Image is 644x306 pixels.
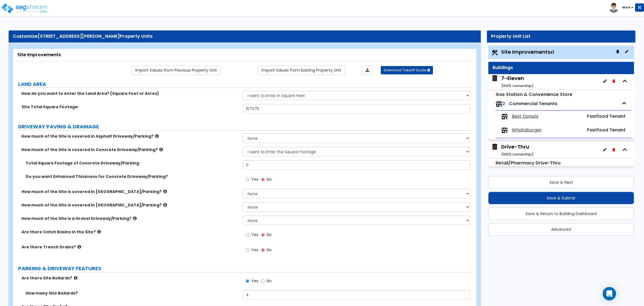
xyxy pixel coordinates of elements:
small: x1 [550,49,554,55]
button: Save & Return to Building Dashboard [488,208,634,220]
img: Construction.png [491,49,498,56]
span: No [267,247,272,253]
input: Yes [246,232,249,238]
span: No [267,278,272,284]
img: tenants.png [496,101,502,107]
span: Drive-Thru [491,143,533,157]
small: ( 100 % ownership) [501,83,533,88]
div: 7-Eleven [501,75,533,89]
label: Total Square Footage of Concrete Driveway/Parking: [26,160,239,166]
span: Fastfood Tenant [587,127,626,133]
span: Site Improvements [501,48,554,55]
i: click for more info! [163,203,167,207]
label: How much of the Site is a Gravel Driveway/Parking? [22,216,239,221]
span: [STREET_ADDRESS][PERSON_NAME] [38,33,120,39]
i: click for more info! [155,134,159,138]
i: click for more info! [133,216,137,220]
label: Are there Site Bollards? [22,275,239,281]
label: How many Site Bollards? [26,290,239,296]
div: Buildings [493,65,630,71]
label: How do you want to enter the Land Area? (Square Feet or Acres) [22,91,239,96]
img: tenants.png [501,113,508,120]
a: Import the dynamic attributes value through Excel sheet [362,65,373,75]
span: Yes [251,232,258,237]
img: logo_pro_r.png [1,3,48,14]
button: Save & Next [488,176,634,189]
span: Whataburger [512,127,542,133]
label: How much of the Site is covered in Asphalt Driveway/Parking? [22,133,239,139]
label: LAND AREA [18,81,473,88]
div: Property Unit List [491,33,631,40]
label: Are there Trench Drains? [22,244,239,250]
label: How much of the Site is covered in [GEOGRAPHIC_DATA]/Parking? [22,189,239,194]
span: 7-Eleven [491,75,533,89]
div: Customize Property Units [13,33,477,40]
b: Mark [622,5,631,10]
button: Advanced [488,223,634,236]
small: Gas Station & Convenience Store [496,91,572,98]
input: No [261,278,265,284]
span: Yes [251,278,258,284]
input: No [261,232,265,238]
button: Download Takeoff Guide [381,66,433,74]
span: Download Takeoff Guide [384,68,426,72]
span: Yes [251,247,258,253]
label: DRIVEWAY PAVING & DRAINAGE [18,123,473,130]
input: Yes [246,176,249,183]
i: click for more info! [97,230,101,234]
a: Import the dynamic attribute values from existing properties. [258,65,345,75]
span: No [267,176,272,182]
i: click for more info! [74,276,77,280]
span: Best Donuts [512,113,538,120]
span: Yes [251,176,258,182]
div: Site Improvements [17,52,472,58]
label: How much of the Site is covered in Concrete Driveway/Parking? [22,147,239,152]
img: building.svg [491,143,498,150]
i: click for more info! [159,147,163,152]
button: Save & Submit [488,192,634,204]
span: 2 [502,100,505,107]
img: avatar.png [609,3,619,13]
label: Are there Catch Basins in the Site? [22,229,239,235]
input: Yes [246,247,249,253]
label: Site Total Square Footage: [22,104,239,110]
div: Open Intercom Messenger [603,287,616,300]
a: Import the dynamic attribute values from previous properties. [132,65,221,75]
i: click for more info! [77,245,81,249]
i: click for more info! [163,189,167,194]
img: tenants.png [501,127,508,134]
span: No [267,232,272,237]
span: Commercial Tenants [509,100,557,107]
input: Yes [246,278,249,284]
span: Fastfood Tenant [587,113,626,119]
label: PARKING & DRIVEWAY FEATURES [18,265,473,272]
img: building.svg [491,75,498,82]
small: Retail/Pharmacy Drive-Thru [496,160,560,166]
label: Do you want Enhanced Thickness for Concrete Driveway/Parking? [26,174,239,179]
small: ( 100 % ownership) [501,152,533,157]
div: Drive-Thru [501,143,533,157]
input: No [261,176,265,183]
input: No [261,247,265,253]
label: How much of the Site is covered in [GEOGRAPHIC_DATA]/Parking? [22,202,239,208]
